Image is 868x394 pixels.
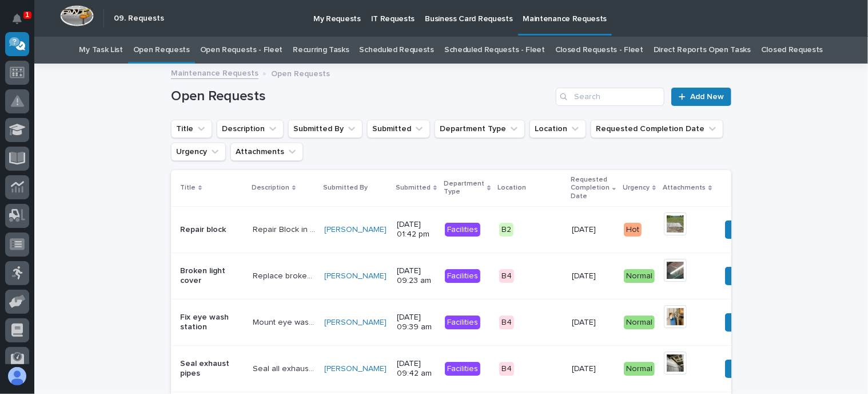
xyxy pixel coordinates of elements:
button: Urgency [171,143,226,161]
p: Seal exhaust pipes [180,359,244,379]
p: Seal all exhaust pipes 3 of them heading out side Powder coat [253,362,317,374]
button: Assign [725,360,764,378]
button: Description [217,120,284,138]
p: Submitted By [323,182,368,194]
button: Attachments [230,143,303,161]
button: Requested Completion Date [591,120,723,138]
p: 1 [25,11,29,19]
p: Submitted [396,182,431,194]
a: Scheduled Requests - Fleet [444,37,545,64]
p: Mount eye wash station properly Powder coat [253,316,317,328]
a: [PERSON_NAME] [324,225,387,235]
a: Closed Requests [761,37,823,64]
p: Attachments [663,182,706,194]
p: [DATE] [572,225,615,235]
p: [DATE] [572,364,615,374]
a: Recurring Tasks [293,37,349,64]
a: Closed Requests - Fleet [555,37,643,64]
div: B4 [499,362,514,376]
p: [DATE] 01:42 pm [397,220,436,239]
button: Assign [725,220,764,239]
div: Facilities [445,362,480,376]
a: Direct Reports Open Tasks [654,37,751,64]
p: Replace broken light cover under b4 mezz next hardware [253,269,317,281]
div: B4 [499,269,514,283]
p: Urgency [623,182,650,194]
img: Workspace Logo [60,5,94,26]
a: Scheduled Requests [360,37,434,64]
p: [DATE] 09:42 am [397,359,436,379]
button: users-avatar [5,364,29,388]
button: Assign [725,313,764,332]
p: [DATE] [572,271,615,281]
div: Notifications1 [14,14,29,32]
a: Open Requests - Fleet [200,37,283,64]
p: Title [180,182,196,194]
p: Fix eye wash station [180,313,244,332]
p: Location [498,182,527,194]
div: B4 [499,316,514,330]
div: Normal [624,362,655,376]
p: Broken light cover [180,266,244,286]
div: Normal [624,269,655,283]
tr: Seal exhaust pipesSeal all exhaust pipes 3 of them heading out side Powder coatSeal all exhaust p... [171,345,858,392]
a: Open Requests [133,37,190,64]
a: My Task List [79,37,123,64]
input: Search [556,88,664,106]
div: B2 [499,223,513,237]
div: Facilities [445,316,480,330]
p: Repair block [180,225,244,235]
button: Location [529,120,586,138]
tr: Fix eye wash stationMount eye wash station properly Powder coatMount eye wash station properly Po... [171,299,858,345]
button: Submitted By [288,120,363,138]
p: [DATE] 09:23 am [397,266,436,286]
div: Facilities [445,269,480,283]
div: Hot [624,223,642,237]
a: Add New [671,88,731,106]
p: Department Type [444,178,484,199]
a: [PERSON_NAME] [324,318,387,328]
button: Submitted [367,120,430,138]
a: Maintenance Requests [171,66,258,79]
p: Open Requests [271,66,330,79]
tr: Repair blockRepair Block in septic area. Need to fill colder block with Hydraulic concreteRepair ... [171,206,858,253]
p: Requested Completion Date [571,174,610,203]
div: Facilities [445,223,480,237]
button: Title [171,120,212,138]
button: Assign [725,267,764,285]
h2: 09. Requests [114,14,164,23]
a: [PERSON_NAME] [324,271,387,281]
p: [DATE] 09:39 am [397,313,436,332]
h1: Open Requests [171,88,551,105]
div: Normal [624,316,655,330]
span: Add New [690,93,724,101]
p: [DATE] [572,318,615,328]
button: Department Type [435,120,525,138]
p: Description [252,182,289,194]
tr: Broken light coverReplace broken light cover under b4 mezz next hardwareReplace broken light cove... [171,253,858,299]
button: Notifications [5,7,29,31]
p: Repair Block in septic area. Need to fill colder block with Hydraulic concrete [253,223,317,235]
a: [PERSON_NAME] [324,364,387,374]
